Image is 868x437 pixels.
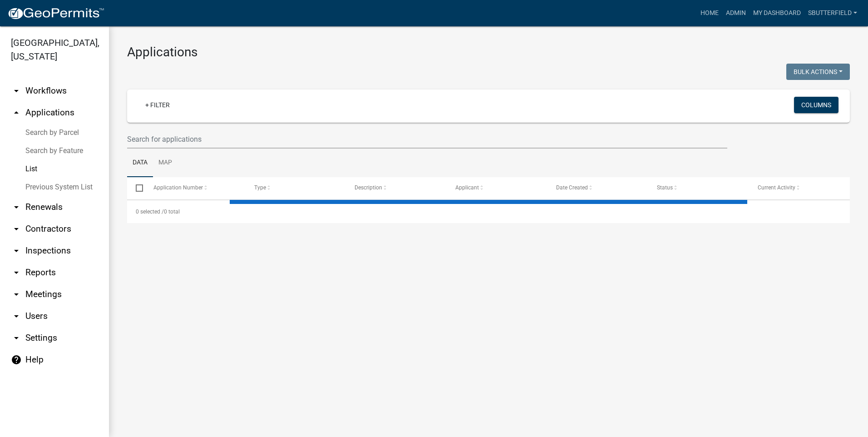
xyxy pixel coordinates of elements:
input: Search for applications [127,130,727,149]
i: help [11,354,22,365]
a: + Filter [138,97,177,113]
i: arrow_drop_down [11,333,22,343]
span: Date Created [556,184,588,191]
datatable-header-cell: Description [346,177,447,199]
datatable-header-cell: Current Activity [749,177,850,199]
i: arrow_drop_down [11,85,22,96]
a: Map [153,149,178,178]
datatable-header-cell: Application Number [144,177,245,199]
span: Applicant [455,184,479,191]
datatable-header-cell: Type [245,177,346,199]
a: Data [127,149,153,178]
button: Columns [794,97,838,113]
datatable-header-cell: Select [127,177,144,199]
a: Sbutterfield [804,5,861,22]
datatable-header-cell: Applicant [447,177,547,199]
datatable-header-cell: Date Created [547,177,648,199]
i: arrow_drop_down [11,267,22,278]
span: Current Activity [758,184,795,191]
i: arrow_drop_down [11,289,22,300]
i: arrow_drop_down [11,223,22,234]
div: 0 total [127,200,850,223]
datatable-header-cell: Status [648,177,749,199]
button: Bulk Actions [786,64,850,80]
a: Home [697,5,722,22]
span: Description [355,184,382,191]
span: Type [254,184,266,191]
i: arrow_drop_down [11,245,22,256]
span: Status [657,184,673,191]
h3: Applications [127,45,850,60]
span: Application Number [153,184,203,191]
a: My Dashboard [750,5,804,22]
i: arrow_drop_down [11,311,22,322]
i: arrow_drop_up [11,107,22,118]
span: 0 selected / [136,209,164,215]
a: Admin [722,5,750,22]
i: arrow_drop_down [11,202,22,213]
